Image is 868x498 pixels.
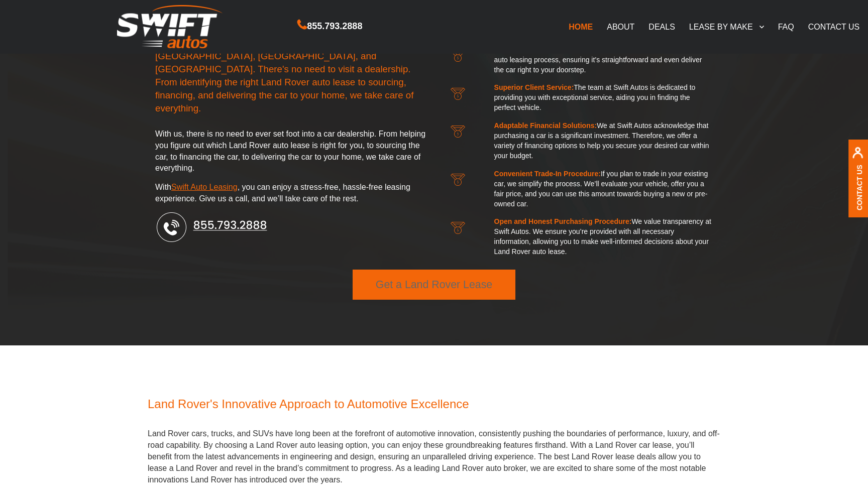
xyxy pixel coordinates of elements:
a: DEALS [641,16,682,37]
div: We take over the entire Land Rover auto leasing process, ensuring it’s straightforward and even d... [494,37,713,75]
a: Contact Us [855,165,863,210]
img: experience top performance and safety with acura's auto leasing deals in ny, call phone [149,212,311,242]
p: With , you can enjoy a stress-free, hassle-free leasing experience. Give us a call, and we’ll tak... [155,182,426,212]
span: Open and Honest Purchasing Procedure: [494,217,632,225]
a: 855.793.2888 [297,22,362,31]
a: LEASE BY MAKE [682,16,771,37]
a: Get a Land Rover Lease [353,270,515,300]
img: hassle-free experience:, auto leasing lft logo [451,50,465,62]
p: With us, there is no need to ever set foot into a car dealership. From helping you figure out whi... [155,129,426,182]
h3: Land Rover's Innovative Approach to Automotive Excellence [148,398,720,411]
img: hassle-free experience:, auto leasing lft logo [451,222,465,234]
img: hassle-free experience:, auto leasing lft logo [451,174,465,186]
div: If you plan to trade in your existing car, we simplify the process. We’ll evaluate your vehicle, ... [494,161,713,209]
img: hassle-free experience:, auto leasing lft logo [451,88,465,100]
a: ABOUT [600,16,641,37]
a: Swift Auto Leasing [171,183,238,191]
div: We value transparency at Swift Autos. We ensure you’re provided with all necessary information, a... [494,209,713,257]
span: 855.793.2888 [307,19,362,34]
span: Superior Client Service: [494,83,574,91]
img: hassle-free experience:, auto leasing lft logo [451,126,465,138]
img: contact us, iconuser [852,147,863,164]
span: Convenient Trade-In Procedure: [494,170,601,178]
a: FAQ [771,16,801,37]
div: The team at Swift Autos is dedicated to providing you with exceptional service, aiding you in fin... [494,75,713,113]
img: Swift Autos [117,5,223,49]
a: CONTACT US [801,16,867,37]
span: Adaptable Financial Solutions: [494,121,597,130]
a: HOME [562,16,600,37]
div: We at Swift Autos acknowledge that purchasing a car is a significant investment. Therefore, we of... [494,112,713,161]
p: Land Rover cars, trucks, and SUVs have long been at the forefront of automotive innovation, consi... [148,428,720,497]
h4: At Swift Autos, we simplify car leasing for our customers in [GEOGRAPHIC_DATA], [GEOGRAPHIC_DATA]... [155,37,426,121]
